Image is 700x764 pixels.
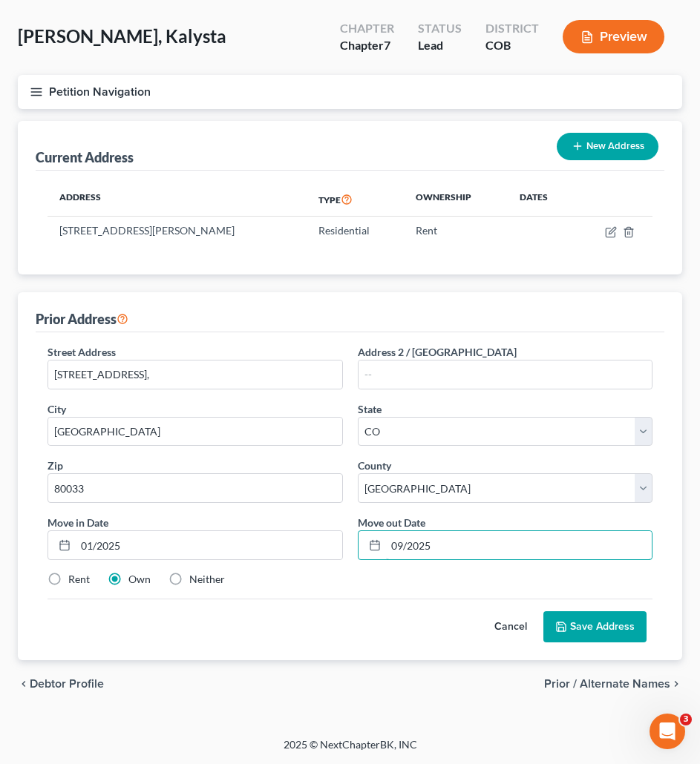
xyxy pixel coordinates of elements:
[358,344,517,360] label: Address 2 / [GEOGRAPHIC_DATA]
[650,714,685,749] iframe: Intercom live chat
[48,182,307,217] th: Address
[386,531,652,559] input: MM/YYYY
[544,678,670,690] span: Prior / Alternate Names
[359,360,652,389] input: --
[358,516,425,529] span: Move out Date
[48,403,66,415] span: City
[340,37,394,54] div: Chapter
[508,182,575,217] th: Dates
[18,25,226,47] span: [PERSON_NAME], Kalysta
[48,217,307,245] td: [STREET_ADDRESS][PERSON_NAME]
[544,678,682,690] button: Prior / Alternate Names chevron_right
[340,20,394,37] div: Chapter
[418,20,462,37] div: Status
[18,75,682,109] button: Petition Navigation
[76,531,342,559] input: MM/YYYY
[543,611,647,642] button: Save Address
[485,20,539,37] div: District
[48,516,108,529] span: Move in Date
[557,133,658,160] button: New Address
[83,737,618,764] div: 2025 © NextChapterBK, INC
[18,678,104,690] button: chevron_left Debtor Profile
[485,37,539,54] div: COB
[36,148,134,166] div: Current Address
[189,572,225,587] label: Neither
[36,310,128,328] div: Prior Address
[358,403,382,415] span: State
[418,37,462,54] div: Lead
[18,678,30,690] i: chevron_left
[670,678,682,690] i: chevron_right
[48,459,63,472] span: Zip
[404,182,507,217] th: Ownership
[30,678,104,690] span: Debtor Profile
[478,612,543,642] button: Cancel
[68,572,90,587] label: Rent
[307,217,404,245] td: Residential
[358,459,391,472] span: County
[48,418,342,446] input: Enter city...
[48,360,342,389] input: Enter street address
[404,217,507,245] td: Rent
[48,473,343,503] input: XXXXX
[384,38,390,52] span: 7
[563,20,664,53] button: Preview
[48,346,116,358] span: Street Address
[307,182,404,217] th: Type
[680,714,692,725] span: 3
[128,572,151,587] label: Own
